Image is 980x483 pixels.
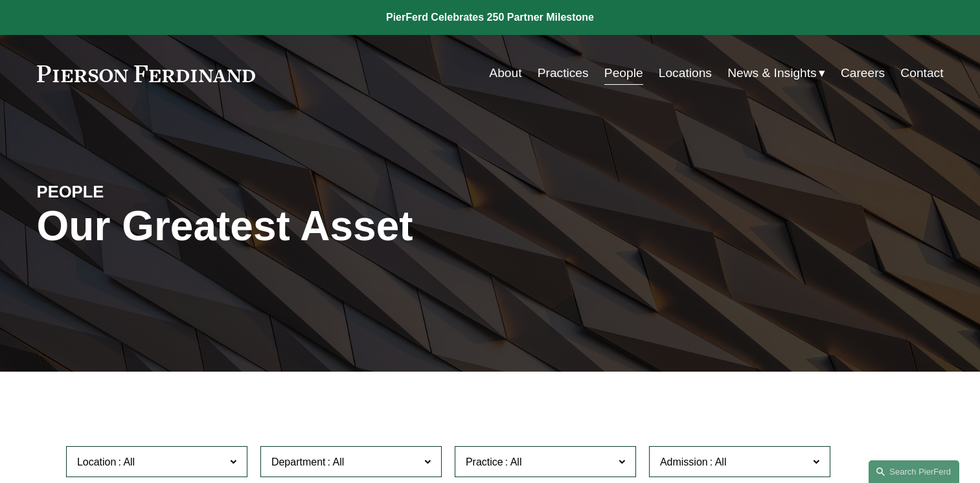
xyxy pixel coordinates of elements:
[900,61,943,85] a: Contact
[489,61,521,85] a: About
[659,61,712,85] a: Locations
[727,62,817,85] span: News & Insights
[466,456,503,467] span: Practice
[727,61,825,85] a: folder dropdown
[77,456,117,467] span: Location
[660,456,708,467] span: Admission
[538,61,589,85] a: Practices
[37,181,264,202] h4: PEOPLE
[841,61,885,85] a: Careers
[604,61,643,85] a: People
[869,460,959,483] a: Search this site
[271,456,326,467] span: Department
[37,203,641,250] h1: Our Greatest Asset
